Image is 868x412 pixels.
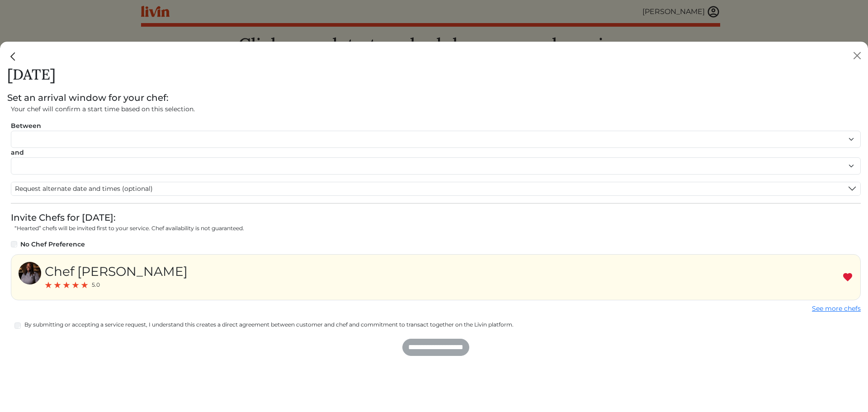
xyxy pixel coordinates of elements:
label: and [11,148,24,157]
label: Between [11,121,41,131]
img: red_star-5cc96fd108c5e382175c3007810bf15d673b234409b64feca3859e161d9d1ec7.svg [63,281,70,289]
div: Invite Chefs for [DATE]: [11,211,861,224]
img: back_caret-0738dc900bf9763b5e5a40894073b948e17d9601fd527fca9689b06ce300169f.svg [7,51,19,62]
label: No Chef Preference [20,240,85,249]
img: Remove Favorite chef [842,272,853,283]
span: 5.0 [92,281,100,289]
p: “Hearted” chefs will be invited first to your service. Chef availability is not guaranteed. [14,224,861,232]
div: Chef [PERSON_NAME] [45,262,188,281]
img: red_star-5cc96fd108c5e382175c3007810bf15d673b234409b64feca3859e161d9d1ec7.svg [45,281,52,289]
img: red_star-5cc96fd108c5e382175c3007810bf15d673b234409b64feca3859e161d9d1ec7.svg [72,281,79,289]
a: Close [7,50,19,61]
img: red_star-5cc96fd108c5e382175c3007810bf15d673b234409b64feca3859e161d9d1ec7.svg [81,281,88,289]
button: Request alternate date and times (optional) [11,182,860,195]
a: See more chefs [812,304,861,313]
a: Chef [PERSON_NAME] 5.0 [19,262,188,293]
img: b49af21bb8d7270a8476d9f992ff229c [19,262,41,284]
div: Your chef will confirm a start time based on this selection. [11,104,861,114]
h1: [DATE] [7,66,861,83]
img: red_star-5cc96fd108c5e382175c3007810bf15d673b234409b64feca3859e161d9d1ec7.svg [54,281,61,289]
label: By submitting or accepting a service request, I understand this creates a direct agreement betwee... [24,321,861,329]
span: Request alternate date and times (optional) [15,184,153,194]
button: Close [850,48,864,63]
div: Set an arrival window for your chef: [7,91,861,104]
